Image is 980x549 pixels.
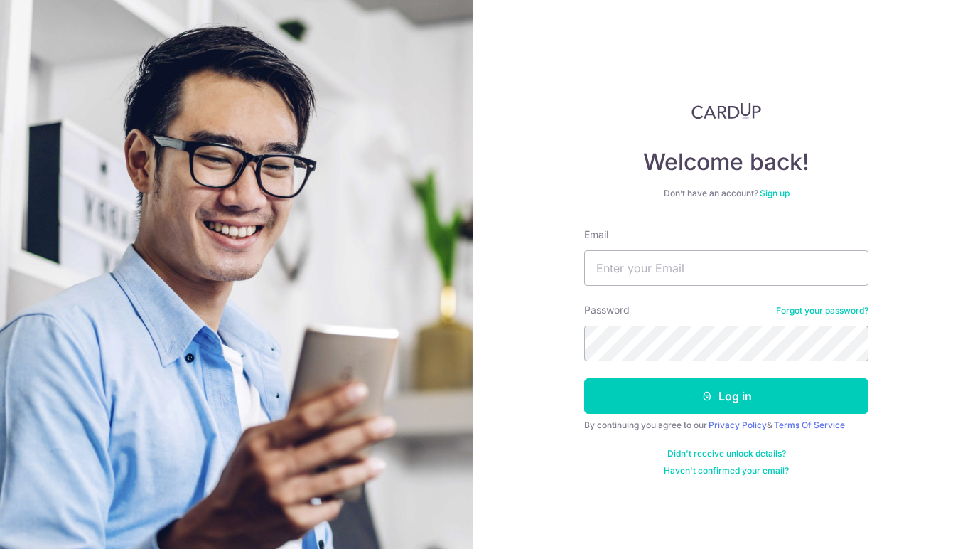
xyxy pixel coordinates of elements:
[584,420,868,431] div: By continuing you agree to our &
[691,102,761,119] img: CardUp Logo
[584,250,868,286] input: Enter your Email
[709,420,767,430] a: Privacy Policy
[776,305,868,316] a: Forgot your password?
[584,188,868,199] div: Don’t have an account?
[774,420,845,430] a: Terms Of Service
[584,148,868,176] h4: Welcome back!
[664,465,789,476] a: Haven't confirmed your email?
[760,188,790,198] a: Sign up
[584,228,608,242] label: Email
[584,303,630,317] label: Password
[667,448,786,459] a: Didn't receive unlock details?
[584,378,868,414] button: Log in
